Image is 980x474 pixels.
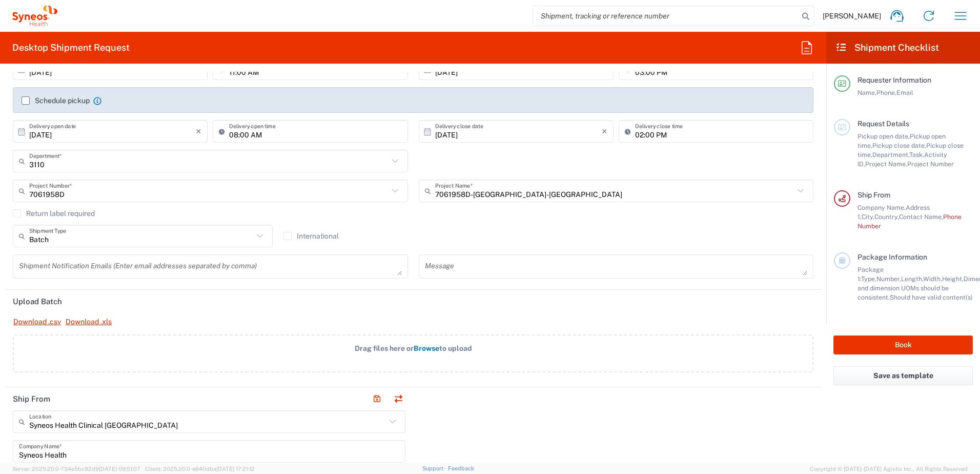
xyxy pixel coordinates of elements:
[216,466,255,472] span: [DATE] 17:21:12
[907,160,954,168] span: Project Number
[13,394,50,404] h2: Ship From
[857,253,927,261] span: Package Information
[901,275,923,283] span: Length,
[857,89,876,96] span: Name,
[857,76,931,84] span: Requester Information
[414,344,439,352] span: Browse
[861,275,876,283] span: Type,
[909,151,924,159] span: Task,
[876,89,896,96] span: Phone,
[422,465,448,471] a: Support
[12,466,140,472] span: Server: 2025.20.0-734e5bc92d9
[13,209,95,218] label: Return label required
[283,232,339,240] label: International
[355,344,414,352] span: Drag files here or
[823,11,881,21] span: [PERSON_NAME]
[833,366,973,385] button: Save as template
[872,142,926,149] span: Pickup close date,
[857,191,890,199] span: Ship From
[833,335,973,354] button: Book
[874,213,899,221] span: Country,
[602,123,607,140] i: ×
[857,120,909,128] span: Request Details
[857,266,884,283] span: Package 1:
[857,132,910,140] span: Pickup open date,
[872,151,909,159] span: Department,
[22,96,90,105] label: Schedule pickup
[439,344,472,352] span: to upload
[876,275,901,283] span: Number,
[942,275,964,283] span: Height,
[12,42,130,54] h2: Desktop Shipment Request
[857,204,906,211] span: Company Name,
[13,297,62,307] h2: Upload Batch
[890,293,973,301] span: Should have valid content(s)
[896,89,913,96] span: Email
[533,6,799,26] input: Shipment, tracking or reference number
[65,313,112,331] a: Download .xls
[145,466,255,472] span: Client: 2025.20.0-e640dba
[810,464,968,473] span: Copyright © [DATE]-[DATE] Agistix Inc., All Rights Reserved
[99,466,140,472] span: [DATE] 09:51:07
[13,313,62,331] a: Download .csv
[865,160,907,168] span: Project Name,
[923,275,942,283] span: Width,
[448,465,474,471] a: Feedback
[196,123,201,140] i: ×
[835,42,939,54] h2: Shipment Checklist
[862,213,874,221] span: City,
[899,213,943,221] span: Contact Name,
